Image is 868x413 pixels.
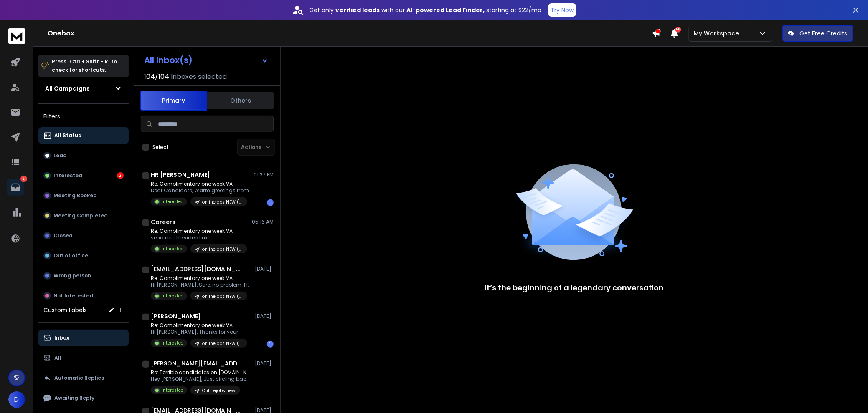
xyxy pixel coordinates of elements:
[53,212,108,219] p: Meeting Completed
[38,267,129,284] button: Wrong person
[53,192,97,199] p: Meeting Booked
[38,207,129,224] button: Meeting Completed
[43,306,87,314] h3: Custom Labels
[151,359,243,368] h1: [PERSON_NAME][EMAIL_ADDRESS][DOMAIN_NAME]
[162,387,184,393] p: Interested
[38,187,129,204] button: Meeting Booked
[252,219,274,225] p: 05:16 AM
[254,171,274,178] p: 01:37 PM
[202,199,242,205] p: onlinejobs NEW ([PERSON_NAME] add to this one)
[310,6,542,14] p: Get only with our starting at $22/mo
[162,293,184,299] p: Interested
[202,340,242,347] p: onlinejobs NEW ([PERSON_NAME] add to this one)
[151,329,247,335] p: Hi [PERSON_NAME], Thanks for your
[151,322,247,329] p: Re: Complimentary one week VA
[151,282,251,288] p: Hi [PERSON_NAME], Sure, no problem. Please
[407,6,485,14] strong: AI-powered Lead Finder,
[52,58,117,74] p: Press to check for shortcuts.
[140,91,207,111] button: Primary
[171,72,227,82] h3: Inboxes selected
[38,111,129,122] h3: Filters
[485,282,664,294] p: It’s the beginning of a legendary conversation
[8,391,25,408] button: D
[38,147,129,164] button: Lead
[53,272,91,279] p: Wrong person
[38,350,129,366] button: All
[255,360,274,367] p: [DATE]
[548,3,576,17] button: Try Now
[53,172,82,179] p: Interested
[137,52,275,68] button: All Inbox(s)
[675,27,681,33] span: 50
[151,228,247,234] p: Re: Complimentary one week VA
[38,80,129,97] button: All Campaigns
[54,132,81,139] p: All Status
[336,6,380,14] strong: verified leads
[202,388,235,394] p: Onlinejobs new
[54,335,69,341] p: Inbox
[694,29,743,38] p: My Workspace
[144,56,193,64] h1: All Inbox(s)
[38,390,129,406] button: Awaiting Reply
[151,369,251,376] p: Re: Terrible candidates on [DOMAIN_NAME]
[54,375,104,381] p: Automatic Replies
[38,370,129,386] button: Automatic Replies
[38,127,129,144] button: All Status
[151,187,249,194] p: Dear Candidate, Warm greetings from
[45,84,90,93] h1: All Campaigns
[151,234,247,241] p: send me the video link
[207,91,274,110] button: Others
[38,330,129,346] button: Inbox
[48,28,652,38] h1: Onebox
[7,179,24,196] a: 2
[53,152,67,159] p: Lead
[202,293,242,300] p: onlinejobs NEW ([PERSON_NAME] add to this one)
[151,171,210,179] h1: HR [PERSON_NAME]
[551,6,574,14] p: Try Now
[255,313,274,320] p: [DATE]
[38,227,129,244] button: Closed
[151,181,249,187] p: Re: Complimentary one week VA
[54,395,94,401] p: Awaiting Reply
[151,218,175,226] h1: Careers
[38,247,129,264] button: Out of office
[782,25,853,42] button: Get Free Credits
[117,172,124,179] div: 2
[151,376,251,383] p: Hey [PERSON_NAME], Just circling back. Were
[800,29,848,38] p: Get Free Credits
[53,252,88,259] p: Out of office
[69,57,109,66] span: Ctrl + Shift + k
[267,199,274,206] div: 1
[53,292,93,299] p: Not Interested
[255,266,274,272] p: [DATE]
[151,275,251,282] p: Re: Complimentary one week VA
[267,341,274,348] div: 1
[151,312,201,320] h1: [PERSON_NAME]
[162,340,184,346] p: Interested
[162,199,184,205] p: Interested
[152,144,169,151] label: Select
[38,287,129,304] button: Not Interested
[8,28,25,44] img: logo
[202,246,242,252] p: onlinejobs NEW ([PERSON_NAME] add to this one)
[20,176,27,182] p: 2
[54,355,61,361] p: All
[53,232,73,239] p: Closed
[144,72,169,82] span: 104 / 104
[151,265,243,273] h1: [EMAIL_ADDRESS][DOMAIN_NAME]
[162,246,184,252] p: Interested
[38,167,129,184] button: Interested2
